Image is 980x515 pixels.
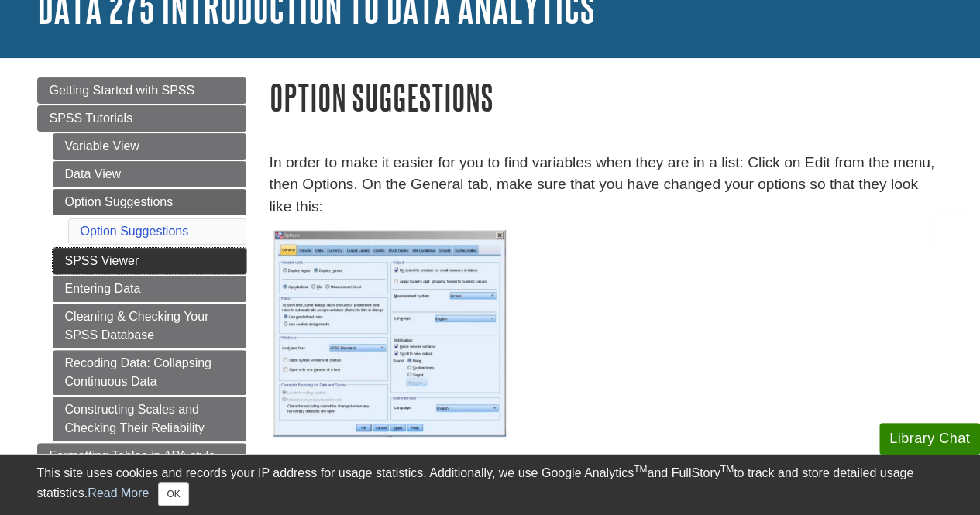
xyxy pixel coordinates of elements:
a: SPSS Viewer [53,248,246,274]
span: SPSS Tutorials [50,112,133,125]
a: Option Suggestions [53,189,246,215]
span: Formatting Tables in APA style [50,449,216,462]
span: Getting Started with SPSS [50,84,195,97]
a: SPSS Tutorials [37,105,246,132]
a: Recoding Data: Collapsing Continuous Data [53,350,246,395]
a: Back to Top [927,221,976,242]
a: Option Suggestions [81,225,189,238]
a: Constructing Scales and Checking Their Reliability [53,397,246,441]
sup: TM [634,464,647,475]
a: Formatting Tables in APA style [37,443,246,469]
button: Close [158,482,188,506]
a: Cleaning & Checking Your SPSS Database [53,304,246,348]
a: Entering Data [53,276,246,302]
button: Library Chat [879,423,980,455]
p: Now, go to the “Output Labels" tab in the options box. In order for you to see both the numerical... [270,448,944,493]
h1: Option Suggestions [270,77,944,117]
a: Variable View [53,133,246,160]
div: This site uses cookies and records your IP address for usage statistics. Additionally, we use Goo... [37,464,944,506]
a: Read More [88,486,149,500]
p: In order to make it easier for you to find variables when they are in a list: Click on Edit from ... [270,152,944,218]
a: Getting Started with SPSS [37,77,246,104]
a: Data View [53,161,246,187]
sup: TM [720,464,734,475]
